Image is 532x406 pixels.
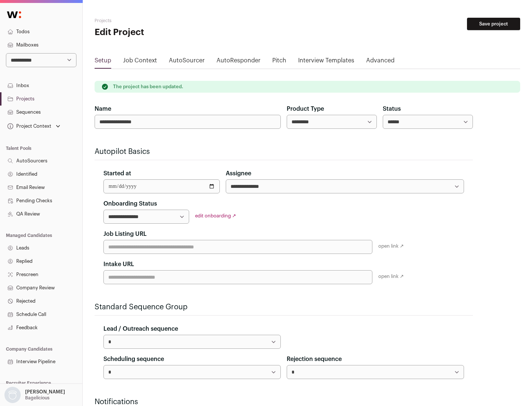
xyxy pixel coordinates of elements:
p: Bagelicious [25,395,50,401]
label: Status [383,104,401,113]
h2: Autopilot Basics [95,147,473,157]
h1: Edit Project [95,27,236,38]
a: Interview Templates [298,56,354,68]
label: Assignee [226,169,251,178]
label: Started at [103,169,131,178]
label: Intake URL [103,260,134,269]
p: The project has been updated. [113,84,183,90]
a: Advanced [366,56,395,68]
label: Scheduling sequence [103,355,164,364]
div: Project Context [6,123,51,129]
button: Open dropdown [3,387,66,403]
button: Open dropdown [6,121,62,131]
label: Job Listing URL [103,230,147,238]
button: Save project [467,18,520,30]
h2: Standard Sequence Group [95,302,473,312]
a: AutoResponder [216,56,260,68]
label: Onboarding Status [103,199,157,208]
p: [PERSON_NAME] [25,389,65,395]
a: Setup [95,56,111,68]
h2: Projects [95,18,236,24]
a: Pitch [272,56,286,68]
a: edit onboarding ↗ [195,213,236,218]
label: Lead / Outreach sequence [103,324,178,333]
img: Wellfound [3,7,25,22]
a: Job Context [123,56,157,68]
img: nopic.png [4,387,21,403]
label: Rejection sequence [287,355,342,364]
label: Name [95,104,111,113]
a: AutoSourcer [169,56,205,68]
label: Product Type [287,104,324,113]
